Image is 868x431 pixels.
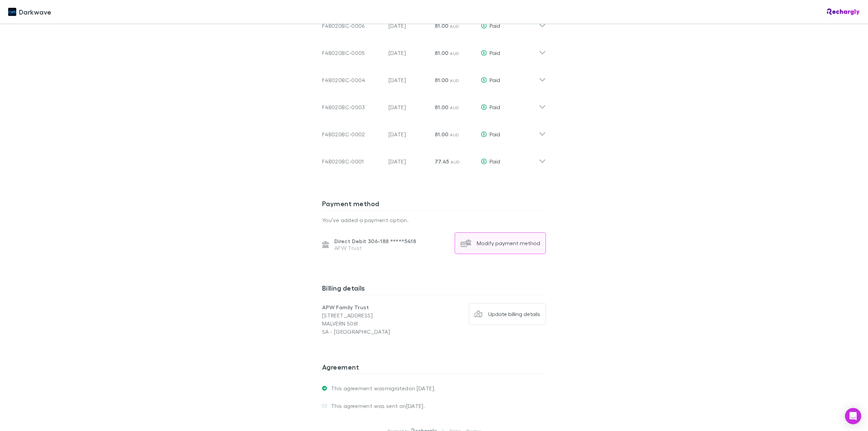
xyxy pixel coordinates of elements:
p: [DATE] [389,103,429,111]
p: [STREET_ADDRESS] [322,311,434,319]
span: 81.00 [435,104,449,111]
p: [DATE] [389,130,429,138]
p: MALVERN 5061 [322,319,434,328]
p: APW Family Trust [322,303,434,311]
span: Paid [490,158,500,164]
p: [DATE] [389,22,429,30]
button: Update billing details [469,303,546,325]
div: F4B020BC-0006 [322,22,383,30]
div: F4B020BC-0001 [322,157,383,165]
span: AUD [450,132,459,137]
h3: Billing details [322,284,546,295]
p: This agreement was sent on [DATE] . [327,403,425,409]
span: 81.00 [435,22,449,29]
div: Open Intercom Messenger [845,408,861,424]
span: Paid [490,104,500,110]
span: Paid [490,50,500,56]
div: F4B020BC-0002 [322,130,383,138]
img: Modify payment method's Logo [460,238,471,249]
div: F4B020BC-0001[DATE]77.45 AUDPaid [317,145,551,172]
span: 81.00 [435,50,449,56]
p: This agreement was migrated on [DATE] . [327,385,435,392]
span: AUD [450,78,459,83]
p: [DATE] [389,157,429,165]
div: F4B020BC-0003[DATE]81.00 AUDPaid [317,91,551,118]
div: F4B020BC-0004[DATE]81.00 AUDPaid [317,64,551,91]
span: Paid [490,77,500,83]
span: AUD [450,51,459,56]
span: 77.45 [435,158,449,165]
span: AUD [450,24,459,29]
div: F4B020BC-0003 [322,103,383,111]
h3: Payment method [322,199,546,210]
span: AUD [451,159,460,164]
div: Update billing details [488,311,540,317]
p: SA - [GEOGRAPHIC_DATA] [322,328,434,336]
span: Paid [490,131,500,137]
div: Modify payment method [477,240,540,247]
img: Darkwave's Logo [8,8,16,16]
span: 81.00 [435,131,449,138]
p: [DATE] [389,49,429,57]
button: Modify payment method [455,232,546,254]
div: F4B020BC-0002[DATE]81.00 AUDPaid [317,118,551,145]
div: F4B020BC-0005 [322,49,383,57]
h3: Agreement [322,363,546,374]
span: Paid [490,22,500,29]
p: You’ve added a payment option. [322,216,546,224]
div: F4B020BC-0005[DATE]81.00 AUDPaid [317,37,551,64]
span: Darkwave [19,7,52,17]
span: 81.00 [435,77,449,83]
p: APW Trust [334,244,416,251]
img: Rechargly Logo [827,8,860,15]
p: Direct Debit 306-188 ***** 5418 [334,238,416,244]
p: [DATE] [389,76,429,84]
span: AUD [450,105,459,110]
div: F4B020BC-0004 [322,76,383,84]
